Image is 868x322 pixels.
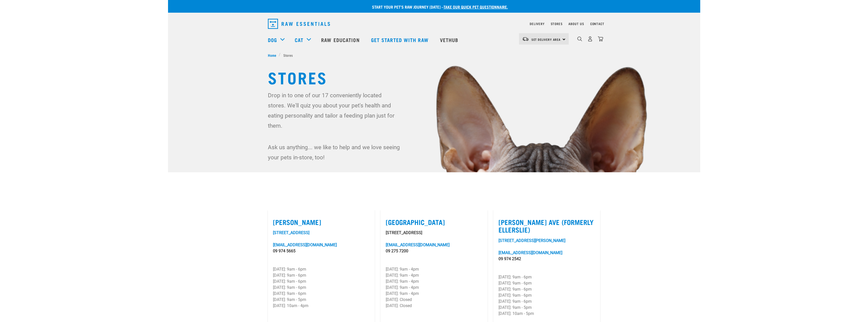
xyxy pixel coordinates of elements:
[435,30,465,50] a: Vethub
[366,30,435,50] a: Get started with Raw
[295,36,303,44] a: Cat
[386,297,482,303] p: [DATE]: Closed
[273,242,337,247] a: [EMAIL_ADDRESS][DOMAIN_NAME]
[386,218,482,226] label: [GEOGRAPHIC_DATA]
[386,303,482,309] p: [DATE]: Closed
[498,274,595,280] p: [DATE]: 9am - 6pm
[522,37,529,41] img: van-moving.png
[590,23,604,25] a: Contact
[498,280,595,286] p: [DATE]: 9am - 6pm
[273,272,370,278] p: [DATE]: 9am - 6pm
[498,305,595,311] p: [DATE]: 9am - 5pm
[273,297,370,303] p: [DATE]: 9am - 5pm
[498,250,562,255] a: [EMAIL_ADDRESS][DOMAIN_NAME]
[268,52,276,58] span: Home
[587,36,593,42] img: user.png
[273,303,370,309] p: [DATE]: 10am - 4pm
[498,286,595,292] p: [DATE]: 9am - 6pm
[273,291,370,297] p: [DATE]: 9am - 6pm
[268,90,401,131] p: Drop in to one of our 17 conveniently located stores. We'll quiz you about your pet's health and ...
[577,36,582,41] img: home-icon-1@2x.png
[444,6,508,8] a: take our quick pet questionnaire.
[273,230,309,235] a: [STREET_ADDRESS]
[498,238,565,243] a: [STREET_ADDRESS][PERSON_NAME]
[273,218,370,226] label: [PERSON_NAME]
[268,36,277,44] a: Dog
[268,52,279,58] a: Home
[268,52,600,58] nav: breadcrumbs
[498,218,595,234] label: [PERSON_NAME] Ave (Formerly Ellerslie)
[498,256,521,261] a: 09 974 2542
[268,68,600,86] h1: Stores
[386,230,482,236] p: [STREET_ADDRESS]
[386,266,482,272] p: [DATE]: 9am - 4pm
[568,23,584,25] a: About Us
[268,142,401,162] p: Ask us anything... we like to help and we love seeing your pets in-store, too!
[598,36,603,42] img: home-icon@2x.png
[386,278,482,285] p: [DATE]: 9am - 4pm
[530,23,544,25] a: Delivery
[386,291,482,297] p: [DATE]: 9am - 4pm
[531,39,561,40] span: Set Delivery Area
[386,249,408,253] a: 09 275 7200
[273,249,296,253] a: 09 974 5665
[386,272,482,278] p: [DATE]: 9am - 4pm
[551,23,563,25] a: Stores
[498,298,595,305] p: [DATE]: 9am - 6pm
[273,278,370,285] p: [DATE]: 9am - 6pm
[386,242,450,247] a: [EMAIL_ADDRESS][DOMAIN_NAME]
[386,285,482,291] p: [DATE]: 9am - 4pm
[273,266,370,272] p: [DATE]: 9am - 6pm
[498,311,595,317] p: [DATE]: 10am - 5pm
[316,30,366,50] a: Raw Education
[264,17,604,31] nav: dropdown navigation
[168,30,700,50] nav: dropdown navigation
[498,292,595,298] p: [DATE]: 9am - 6pm
[172,4,704,10] p: Start your pet’s raw journey [DATE] –
[268,19,330,29] img: Raw Essentials Logo
[273,285,370,291] p: [DATE]: 9am - 6pm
